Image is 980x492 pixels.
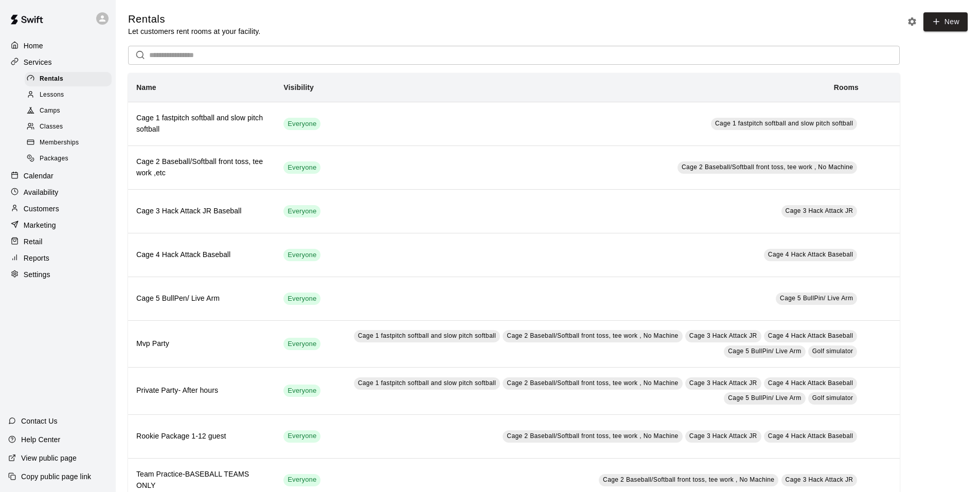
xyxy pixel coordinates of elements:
[40,106,60,116] span: Camps
[24,171,54,181] p: Calendar
[21,453,77,463] p: View public page
[25,119,116,135] a: Classes
[904,14,920,29] button: Rental settings
[283,385,320,397] div: This service is visible to all of your customers
[358,332,496,339] span: Cage 1 fastpitch softball and slow pitch softball
[21,416,58,426] p: Contact Us
[136,113,267,135] h6: Cage 1 fastpitch softball and slow pitch softball
[768,251,853,258] span: Cage 4 Hack Attack Baseball
[40,90,64,100] span: Lessons
[8,54,108,70] a: Services
[25,88,112,102] div: Lessons
[40,138,79,148] span: Memberships
[136,293,267,304] h6: Cage 5 BullPen/ Live Arm
[283,339,320,349] span: Everyone
[8,38,108,53] div: Home
[136,206,267,217] h6: Cage 3 Hack Attack JR Baseball
[603,476,774,483] span: Cage 2 Baseball/Softball front toss, tee work , No Machine
[812,394,853,402] span: Golf simulator
[689,432,757,440] span: Cage 3 Hack Attack JR
[136,431,267,442] h6: Rookie Package 1-12 guest
[8,217,108,233] a: Marketing
[283,430,320,443] div: This service is visible to all of your customers
[768,379,853,387] span: Cage 4 Hack Attack Baseball
[25,135,116,151] a: Memberships
[283,249,320,261] div: This service is visible to all of your customers
[25,103,116,119] a: Camps
[24,236,43,247] p: Retail
[24,204,59,214] p: Customers
[8,201,108,216] a: Customers
[283,250,320,260] span: Everyone
[283,83,314,92] b: Visibility
[24,41,43,51] p: Home
[283,474,320,486] div: This service is visible to all of your customers
[728,348,801,355] span: Cage 5 BullPin/ Live Arm
[25,151,116,167] a: Packages
[25,71,116,87] a: Rentals
[283,163,320,173] span: Everyone
[128,26,260,37] p: Let customers rent rooms at your facility.
[283,207,320,216] span: Everyone
[768,432,853,440] span: Cage 4 Hack Attack Baseball
[24,187,59,197] p: Availability
[689,379,757,387] span: Cage 3 Hack Attack JR
[8,267,108,282] a: Settings
[283,161,320,174] div: This service is visible to all of your customers
[834,83,859,92] b: Rooms
[715,120,853,127] span: Cage 1 fastpitch softball and slow pitch softball
[25,87,116,103] a: Lessons
[786,207,853,214] span: Cage 3 Hack Attack JR
[24,253,49,263] p: Reports
[8,234,108,249] a: Retail
[136,385,267,396] h6: Private Party- After hours
[136,156,267,179] h6: Cage 2 Baseball/Softball front toss, tee work ,etc
[283,431,320,441] span: Everyone
[358,379,496,387] span: Cage 1 fastpitch softball and slow pitch softball
[682,163,853,171] span: Cage 2 Baseball/Softball front toss, tee work , No Machine
[283,338,320,350] div: This service is visible to all of your customers
[136,338,267,350] h6: Mvp Party
[283,293,320,305] div: This service is visible to all of your customers
[786,476,853,483] span: Cage 3 Hack Attack JR
[40,154,68,164] span: Packages
[283,386,320,396] span: Everyone
[21,434,60,445] p: Help Center
[812,348,853,355] span: Golf simulator
[136,469,267,491] h6: Team Practice-BASEBALL TEAMS ONLY
[136,83,156,92] b: Name
[40,122,63,132] span: Classes
[283,119,320,129] span: Everyone
[283,205,320,217] div: This service is visible to all of your customers
[8,185,108,200] a: Availability
[21,471,91,482] p: Copy public page link
[40,74,63,84] span: Rentals
[25,136,112,150] div: Memberships
[24,269,50,280] p: Settings
[8,168,108,184] a: Calendar
[25,152,112,166] div: Packages
[24,57,52,67] p: Services
[507,432,678,440] span: Cage 2 Baseball/Softball front toss, tee work , No Machine
[768,332,853,339] span: Cage 4 Hack Attack Baseball
[136,249,267,261] h6: Cage 4 Hack Attack Baseball
[128,12,260,26] h5: Rentals
[689,332,757,339] span: Cage 3 Hack Attack JR
[25,104,112,118] div: Camps
[923,12,968,31] a: New
[25,120,112,134] div: Classes
[283,475,320,485] span: Everyone
[8,250,108,266] a: Reports
[24,220,56,230] p: Marketing
[25,72,112,86] div: Rentals
[283,118,320,130] div: This service is visible to all of your customers
[507,379,678,387] span: Cage 2 Baseball/Softball front toss, tee work , No Machine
